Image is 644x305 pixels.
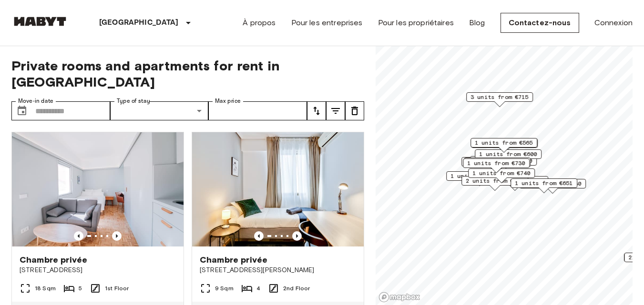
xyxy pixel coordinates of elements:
p: [GEOGRAPHIC_DATA] [99,17,179,29]
span: 1 units from €600 [479,150,537,158]
span: [STREET_ADDRESS] [20,266,176,275]
div: Map marker [463,158,530,173]
span: 18 Sqm [35,284,56,293]
span: 1 units from €651 [515,179,573,187]
img: Marketing picture of unit ES-15-018-001-03H [192,132,364,246]
a: Mapbox logo [378,292,420,303]
a: Contactez-nous [501,13,579,33]
a: Connexion [594,17,633,29]
label: Type of stay [117,97,150,105]
button: Previous image [112,231,122,241]
a: À propos [243,17,276,29]
span: 1 units from €680 [523,179,582,188]
button: tune [326,101,345,120]
span: Private rooms and apartments for rent in [GEOGRAPHIC_DATA] [11,58,364,90]
img: Marketing picture of unit ES-15-032-001-05H [12,132,184,246]
div: Map marker [461,157,528,172]
div: Map marker [464,157,531,172]
div: Map marker [475,149,542,164]
span: 9 Sqm [215,284,234,293]
div: Map marker [470,156,537,171]
div: Map marker [468,168,535,183]
a: Pour les entreprises [291,17,363,29]
div: Map marker [470,138,537,153]
span: 1 units from €730 [467,159,525,167]
span: 3 units from €715 [470,93,529,101]
span: 1 units from €515 [468,158,526,167]
span: 1 units from €565 [475,138,533,147]
button: tune [307,101,326,120]
div: Map marker [466,92,533,107]
label: Max price [215,97,241,105]
span: [STREET_ADDRESS][PERSON_NAME] [200,266,356,275]
span: 4 [256,284,260,293]
div: Map marker [461,176,528,191]
span: 1 units from €740 [472,169,531,177]
img: Habyt [11,17,69,26]
div: Map marker [446,171,513,186]
span: 2nd Floor [283,284,310,293]
button: tune [345,101,364,120]
span: 1 units from €750 [450,172,509,180]
button: Previous image [292,231,302,241]
button: Previous image [254,231,264,241]
button: Previous image [74,231,83,241]
span: Chambre privée [20,254,87,266]
div: Map marker [511,178,577,193]
span: 5 [79,284,82,293]
span: 2 units from €500 [466,177,524,185]
span: Chambre privée [200,254,267,266]
button: Choose date [12,101,31,120]
a: Pour les propriétaires [378,17,454,29]
span: 1st Floor [105,284,129,293]
label: Move-in date [18,97,53,105]
span: 1 units from €700 [474,157,532,165]
a: Blog [469,17,485,29]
